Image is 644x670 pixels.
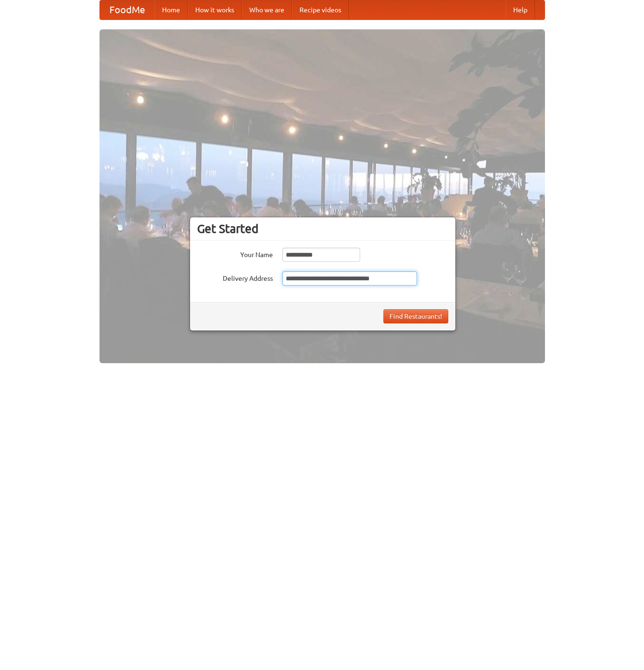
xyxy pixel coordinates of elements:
a: Who we are [242,0,292,19]
a: Home [154,0,188,19]
a: How it works [188,0,242,19]
label: Your Name [197,248,273,259]
button: Find Restaurants! [383,309,448,323]
h3: Get Started [197,222,448,236]
label: Delivery Address [197,271,273,283]
a: Recipe videos [292,0,349,19]
a: FoodMe [100,0,154,19]
a: Help [506,0,535,19]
